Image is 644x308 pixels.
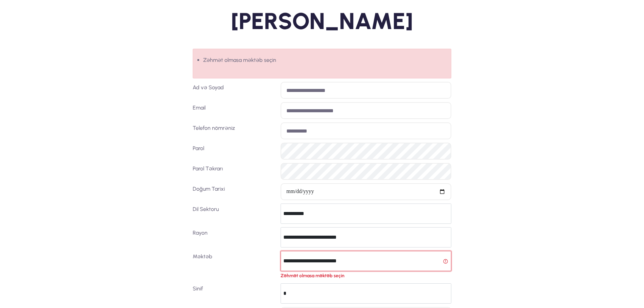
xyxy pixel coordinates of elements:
[190,227,278,247] label: Rayon
[190,204,278,224] label: Dil Sektoru
[127,7,517,35] h2: [PERSON_NAME]
[190,102,278,119] label: Email
[190,82,278,99] label: Ad və Soyad
[190,122,278,139] label: Telefon nömrəniz
[190,283,278,304] label: Sinif
[281,273,344,279] strong: Zəhmət olmasa məktəb seçin
[190,143,278,160] label: Parol
[190,163,278,180] label: Parol Təkrarı
[190,251,278,280] label: Məktəb
[203,56,448,65] li: Zəhmət olmasa məktəb seçin
[190,183,278,200] label: Doğum Tarixi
